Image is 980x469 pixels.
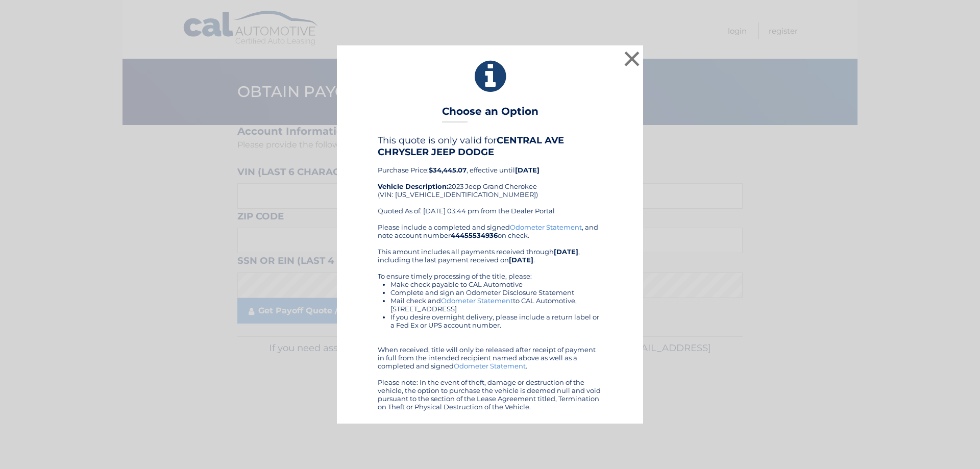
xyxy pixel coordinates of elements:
[442,105,538,123] h3: Choose an Option
[390,313,602,329] li: If you desire overnight delivery, please include a return label or a Fed Ex or UPS account number.
[510,223,582,231] a: Odometer Statement
[378,182,448,190] strong: Vehicle Description:
[378,223,602,411] div: Please include a completed and signed , and note account number on check. This amount includes al...
[390,280,602,288] li: Make check payable to CAL Automotive
[390,288,602,297] li: Complete and sign an Odometer Disclosure Statement
[441,297,513,305] a: Odometer Statement
[554,248,578,256] b: [DATE]
[515,166,540,174] b: [DATE]
[429,166,467,174] b: $34,445.07
[509,256,533,264] b: [DATE]
[378,135,602,223] div: Purchase Price: , effective until 2023 Jeep Grand Cherokee (VIN: [US_VEHICLE_IDENTIFICATION_NUMBE...
[451,231,498,239] b: 44455534936
[378,135,602,157] h4: This quote is only valid for
[390,297,602,313] li: Mail check and to CAL Automotive, [STREET_ADDRESS]
[622,48,642,69] button: ×
[378,135,564,157] b: CENTRAL AVE CHRYSLER JEEP DODGE
[454,362,526,370] a: Odometer Statement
